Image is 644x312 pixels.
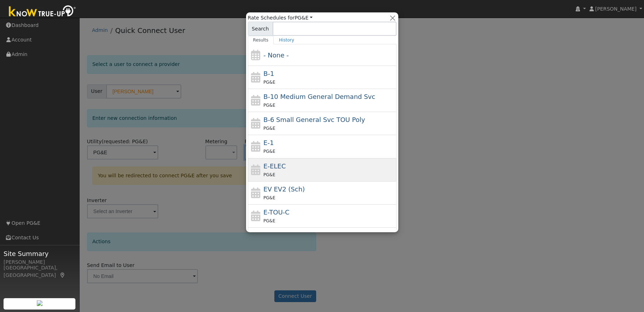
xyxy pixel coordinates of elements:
[263,172,275,177] span: PG&E
[263,80,275,85] span: PG&E
[263,126,275,131] span: PG&E
[37,300,42,306] img: retrieve
[274,36,300,44] a: History
[248,22,273,36] span: Search
[263,208,290,216] span: E-TOU-C
[263,93,375,100] span: B-10 Medium General Demand Service (Primary Voltage)
[263,139,274,146] span: E-1
[4,264,76,279] div: [GEOGRAPHIC_DATA], [GEOGRAPHIC_DATA]
[263,195,275,200] span: PG&E
[263,103,275,108] span: PG&E
[263,149,275,154] span: PG&E
[4,258,76,266] div: [PERSON_NAME]
[263,218,275,223] span: PG&E
[5,4,80,20] img: Know True-Up
[263,116,365,123] span: B-6 Small General Service TOU Poly Phase
[59,272,66,278] a: Map
[248,36,274,44] a: Results
[595,6,637,12] span: [PERSON_NAME]
[263,162,286,170] span: E-ELEC
[263,185,305,193] span: Electric Vehicle EV2 (Sch)
[295,15,313,21] a: PG&E
[4,249,76,258] span: Site Summary
[248,14,313,22] span: Rate Schedules for
[263,51,289,59] span: - None -
[263,70,274,77] span: B-1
